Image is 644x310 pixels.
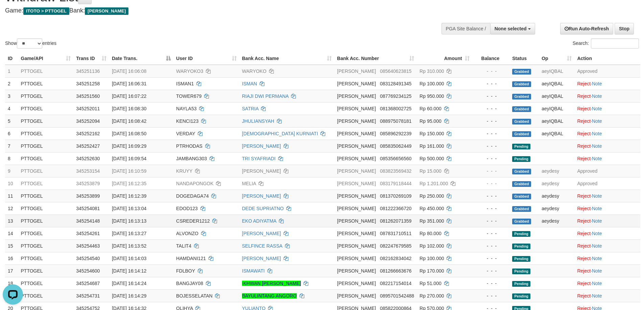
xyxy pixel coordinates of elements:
[574,252,640,264] td: ·
[176,193,209,199] span: DOGEDAGA74
[577,268,591,274] a: Reject
[560,23,613,34] a: Run Auto-Refresh
[337,256,376,261] span: [PERSON_NAME]
[512,244,530,249] span: Pending
[176,106,196,111] span: NAYLA53
[577,256,591,261] a: Reject
[475,105,507,112] div: - - -
[509,52,539,65] th: Status
[574,140,640,152] td: ·
[512,81,531,87] span: Grabbed
[512,169,531,174] span: Grabbed
[176,293,213,299] span: BOJESSELATAN
[380,256,411,261] span: Copy 082162834042 to clipboard
[475,205,507,212] div: - - -
[239,52,334,65] th: Bank Acc. Name: activate to sort column ascending
[337,156,376,161] span: [PERSON_NAME]
[420,118,442,124] span: Rp 95.000
[475,193,507,199] div: - - -
[512,256,530,262] span: Pending
[242,118,274,124] a: JHULIANSYAH
[574,65,640,78] td: Approved
[176,118,198,124] span: KENCI123
[574,190,640,202] td: ·
[475,155,507,162] div: - - -
[592,93,602,99] a: Note
[5,152,18,165] td: 8
[380,81,411,86] span: Copy 083128491345 to clipboard
[592,156,602,161] a: Note
[420,181,448,186] span: Rp 1.201.000
[18,165,74,177] td: PTTOGEL
[176,243,191,249] span: TALIT4
[5,165,18,177] td: 9
[242,106,259,111] a: SATRIA
[76,268,100,274] span: 345254600
[592,81,602,86] a: Note
[17,38,42,49] select: Showentries
[76,131,100,136] span: 345252162
[574,289,640,302] td: ·
[76,93,100,99] span: 345251560
[577,293,591,299] a: Reject
[574,152,640,165] td: ·
[176,281,203,286] span: BANGJAY08
[337,131,376,136] span: [PERSON_NAME]
[176,68,203,74] span: WARYOKO3
[112,231,146,236] span: [DATE] 16:13:27
[574,227,640,239] td: ·
[539,215,574,227] td: aeydesy
[112,168,146,174] span: [DATE] 16:10:59
[577,218,591,224] a: Reject
[242,168,281,174] a: [PERSON_NAME]
[112,106,146,111] span: [DATE] 16:08:30
[577,206,591,211] a: Reject
[577,281,591,286] a: Reject
[592,106,602,111] a: Note
[5,177,18,190] td: 10
[5,52,18,65] th: ID
[242,193,281,199] a: [PERSON_NAME]
[420,281,442,286] span: Rp 51.000
[337,231,376,236] span: [PERSON_NAME]
[18,102,74,115] td: PTTOGEL
[574,239,640,252] td: ·
[420,143,444,149] span: Rp 161.000
[380,93,411,99] span: Copy 087769234125 to clipboard
[18,215,74,227] td: PTTOGEL
[539,102,574,115] td: aeyIQBAL
[592,268,602,274] a: Note
[512,131,531,137] span: Grabbed
[577,118,591,124] a: Reject
[5,77,18,90] td: 2
[380,181,411,186] span: Copy 083179118444 to clipboard
[176,131,195,136] span: VERDAY
[337,93,376,99] span: [PERSON_NAME]
[577,193,591,199] a: Reject
[475,255,507,262] div: - - -
[380,106,411,111] span: Copy 081368002725 to clipboard
[76,231,100,236] span: 345254261
[76,193,100,199] span: 345253899
[76,168,100,174] span: 345253154
[574,202,640,215] td: ·
[112,281,146,286] span: [DATE] 16:14:24
[112,293,146,299] span: [DATE] 16:14:29
[512,144,530,149] span: Pending
[112,206,146,211] span: [DATE] 16:13:04
[5,7,423,14] h4: Game: Bank:
[592,231,602,236] a: Note
[380,168,411,174] span: Copy 083823569432 to clipboard
[495,26,527,31] span: None selected
[512,94,531,100] span: Grabbed
[18,65,74,78] td: PTTOGEL
[5,115,18,127] td: 5
[18,90,74,102] td: PTTOGEL
[18,190,74,202] td: PTTOGEL
[475,280,507,287] div: - - -
[337,168,376,174] span: [PERSON_NAME]
[512,69,531,75] span: Grabbed
[76,143,100,149] span: 345252427
[76,256,100,261] span: 345254540
[380,293,414,299] span: Copy 0895701542488 to clipboard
